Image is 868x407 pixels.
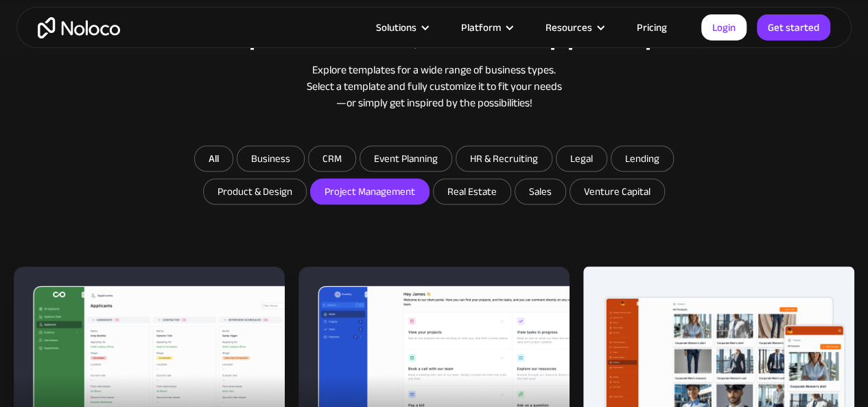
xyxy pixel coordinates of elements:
div: Solutions [376,19,417,36]
a: Get started [757,14,830,40]
a: Login [701,14,747,40]
a: Pricing [620,19,684,36]
div: Platform [444,19,528,36]
div: Resources [528,19,620,36]
form: Email Form [160,146,709,208]
div: Explore templates for a wide range of business types. Select a template and fully customize it to... [14,62,854,111]
div: Solutions [359,19,444,36]
div: Platform [461,19,501,36]
div: Resources [546,19,592,36]
a: home [38,17,120,38]
a: All [194,146,233,172]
